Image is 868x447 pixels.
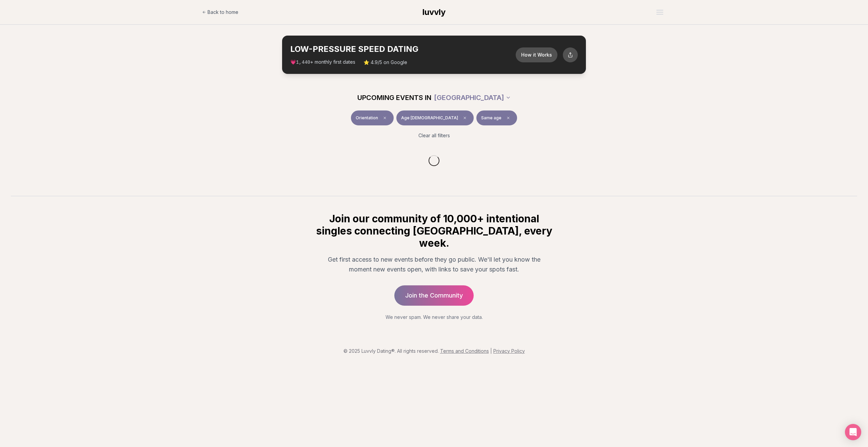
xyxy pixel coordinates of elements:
[434,90,511,105] button: [GEOGRAPHIC_DATA]
[320,255,548,275] p: Get first access to new events before they go public. We'll let you know the moment new events op...
[422,7,446,17] span: luvvly
[356,115,378,121] span: Orientation
[401,115,458,121] span: Age [DEMOGRAPHIC_DATA]
[363,59,407,66] span: ⭐ 4.9/5 on Google
[422,7,446,18] a: luvvly
[845,424,861,440] div: Open Intercom Messenger
[290,44,516,55] h2: LOW-PRESSURE SPEED DATING
[202,5,238,19] a: Back to home
[5,348,863,354] p: © 2025 Luvvly Dating®. All rights reserved.
[208,9,238,16] span: Back to home
[315,314,553,321] p: We never spam. We never share your data.
[290,59,355,66] span: 💗 + monthly first dates
[493,348,525,354] a: Privacy Policy
[351,110,394,125] button: OrientationClear event type filter
[654,7,666,17] button: Open menu
[357,93,431,102] span: UPCOMING EVENTS IN
[414,128,454,143] button: Clear all filters
[476,110,517,125] button: Same ageClear preference
[296,60,310,65] span: 1,440
[394,285,474,306] a: Join the Community
[461,114,469,122] span: Clear age
[396,110,474,125] button: Age [DEMOGRAPHIC_DATA]Clear age
[516,47,557,62] button: How it Works
[440,348,489,354] a: Terms and Conditions
[381,114,389,122] span: Clear event type filter
[504,114,512,122] span: Clear preference
[315,212,553,249] h2: Join our community of 10,000+ intentional singles connecting [GEOGRAPHIC_DATA], every week.
[490,348,492,354] span: |
[481,115,501,121] span: Same age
